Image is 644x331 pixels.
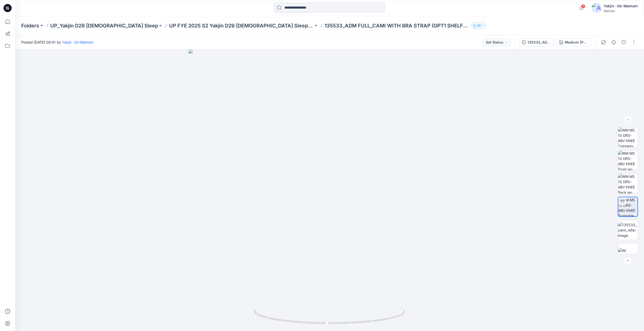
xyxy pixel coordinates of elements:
[471,22,487,29] button: 31
[21,40,93,45] span: Posted [DATE] 08:01 by
[618,248,638,258] img: All colorways
[618,222,638,238] img: 135533_cami_refer image
[477,23,480,28] p: 31
[592,3,602,13] img: avatar
[519,38,554,46] button: 135533_ADM FULL_CAMI WITH BRA STRAP (OPT1 SHELF BRA)
[618,127,638,147] img: WM MS 10 DRS-ABV KNEE Colorway wo Avatar
[604,3,638,9] div: Yakjin -3d-Walmart
[565,40,588,45] div: MedIum Grey Heather
[50,22,158,29] a: UP_Yakjin D29 [DEMOGRAPHIC_DATA] Sleep
[556,38,591,46] button: MedIum [PERSON_NAME]
[325,22,469,29] p: 135533_ADM FULL_CAMI WITH BRA STRAP (OPT1 SHELF BRA)
[581,4,585,8] span: 4
[21,22,39,29] a: Folders
[618,174,638,193] img: WM MS 10 DRS-ABV KNEE Back wo Avatar
[618,197,637,216] img: WM MS 10 DRS-ABV KNEE Turntable with Avatar
[527,40,551,45] div: 135533_ADM FULL_CAMI WITH BRA STRAP (OPT1 SHELF BRA)
[610,38,618,46] button: Details
[62,40,93,44] a: Yakjin -3d-Walmart
[169,22,313,29] a: UP FYE 2025 S2 Yakjin D29 [DEMOGRAPHIC_DATA] Sleepwear
[604,9,638,13] div: Walmart
[618,151,638,170] img: WM MS 10 DRS-ABV KNEE Front wo Avatar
